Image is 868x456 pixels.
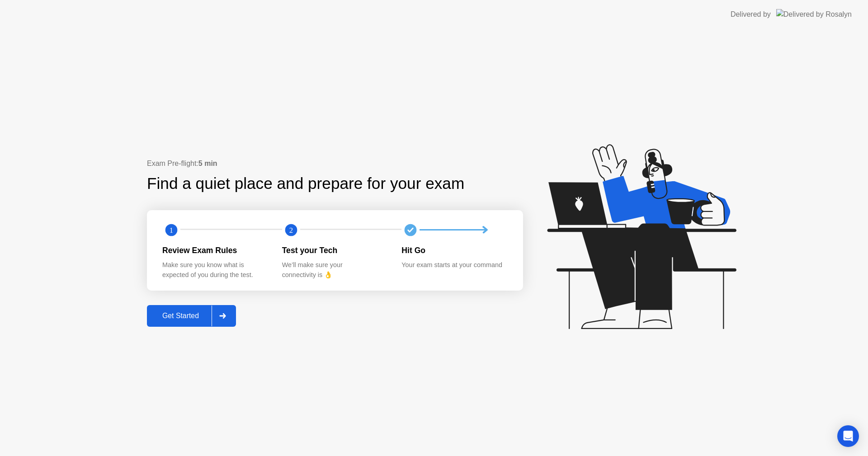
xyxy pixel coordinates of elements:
div: Find a quiet place and prepare for your exam [147,172,466,196]
button: Get Started [147,305,236,327]
img: Delivered by Rosalyn [776,9,852,19]
text: 2 [289,226,293,234]
div: Test your Tech [282,244,387,256]
div: Delivered by [731,9,771,20]
div: Your exam starts at your command [401,260,507,270]
div: Make sure you know what is expected of you during the test. [162,260,268,280]
div: Hit Go [401,244,507,256]
div: Review Exam Rules [162,244,268,256]
b: 5 min [198,160,217,167]
div: We’ll make sure your connectivity is 👌 [282,260,387,280]
div: Exam Pre-flight: [147,158,523,169]
text: 1 [170,226,173,234]
div: Get Started [150,312,212,320]
div: Open Intercom Messenger [837,425,859,447]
